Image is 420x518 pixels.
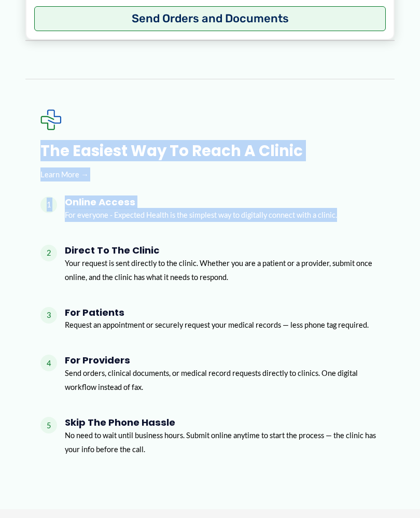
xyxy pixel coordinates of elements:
span: 4 [40,355,57,371]
span: 2 [40,245,57,261]
span: 3 [40,307,57,324]
h3: The Easiest Way to Reach a Clinic [40,142,379,160]
p: Your request is sent directly to the clinic. Whether you are a patient or a provider, submit once... [65,256,380,284]
h4: Direct to the Clinic [65,245,380,256]
p: For everyone - Expected Health is the simplest way to digitally connect with a clinic. [65,208,337,222]
span: 5 [40,417,57,433]
p: Request an appointment or securely request your medical records — less phone tag required. [65,318,369,332]
h4: Skip the Phone Hassle [65,417,380,428]
p: Send orders, clinical documents, or medical record requests directly to clinics. One digital work... [65,366,380,394]
h4: Online Access [65,197,337,208]
h4: For Patients [65,307,369,318]
h4: For Providers [65,355,380,366]
a: Learn More → [40,167,379,181]
p: No need to wait until business hours. Submit online anytime to start the process — the clinic has... [65,428,380,456]
button: Send Orders and Documents [34,6,386,31]
img: Expected Healthcare Logo [40,109,61,130]
span: 1 [40,197,57,213]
